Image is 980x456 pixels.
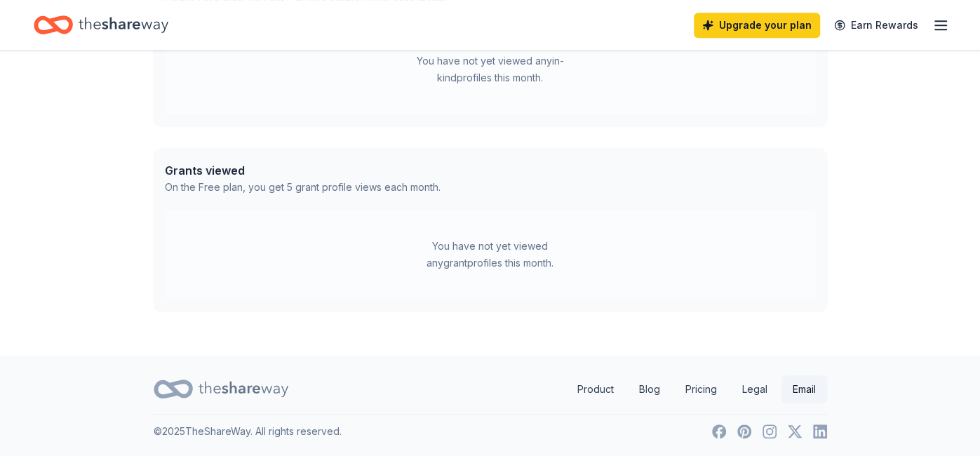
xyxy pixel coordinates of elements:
a: Upgrade your plan [694,13,820,38]
a: Home [34,8,168,41]
a: Legal [731,375,779,403]
a: Blog [628,375,671,403]
p: © 2025 TheShareWay. All rights reserved. [154,423,342,440]
a: Pricing [674,375,728,403]
div: You have not yet viewed any grant profiles this month. [403,238,578,271]
div: On the Free plan, you get 5 grant profile views each month. [165,179,441,196]
a: Email [781,375,827,403]
div: Grants viewed [165,162,441,179]
a: Product [566,375,625,403]
div: You have not yet viewed any in-kind profiles this month. [403,53,578,86]
nav: quick links [566,375,827,403]
a: Earn Rewards [826,13,927,38]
